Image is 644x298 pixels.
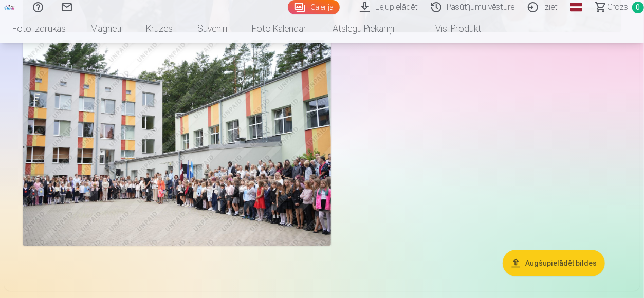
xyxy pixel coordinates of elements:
[607,1,628,13] span: Grozs
[134,14,185,43] a: Krūzes
[503,250,605,276] button: Augšupielādēt bildes
[407,14,495,43] a: Visi produkti
[632,2,644,13] span: 0
[320,14,407,43] a: Atslēgu piekariņi
[4,4,15,10] img: /fa3
[78,14,134,43] a: Magnēti
[185,14,240,43] a: Suvenīri
[240,14,320,43] a: Foto kalendāri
